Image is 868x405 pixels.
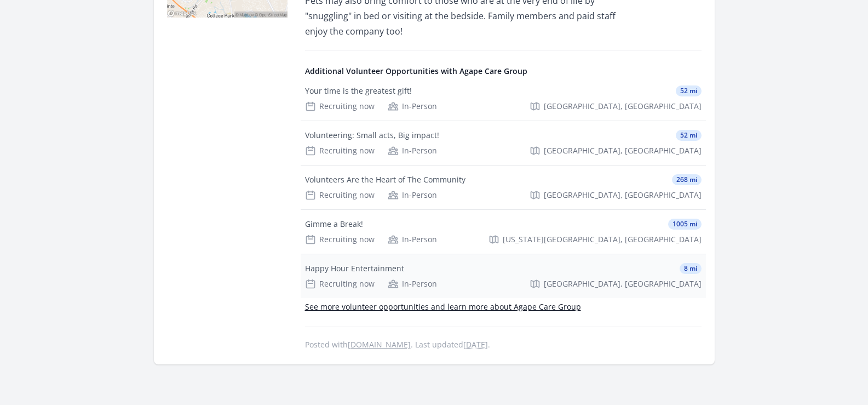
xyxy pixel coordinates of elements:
[388,234,437,245] div: In-Person
[305,101,375,112] div: Recruiting now
[388,101,437,112] div: In-Person
[305,190,375,201] div: Recruiting now
[305,263,404,274] div: Happy Hour Entertainment
[305,174,465,185] div: Volunteers Are the Heart of The Community
[544,190,702,201] span: [GEOGRAPHIC_DATA], [GEOGRAPHIC_DATA]
[672,174,702,185] span: 268 mi
[463,339,488,350] abbr: Tue, Sep 9, 2025 3:51 PM
[676,130,702,141] span: 52 mi
[305,234,375,245] div: Recruiting now
[544,101,702,112] span: [GEOGRAPHIC_DATA], [GEOGRAPHIC_DATA]
[305,340,702,349] p: Posted with . Last updated .
[544,278,702,289] span: [GEOGRAPHIC_DATA], [GEOGRAPHIC_DATA]
[680,263,702,274] span: 8 mi
[503,234,702,245] span: [US_STATE][GEOGRAPHIC_DATA], [GEOGRAPHIC_DATA]
[388,190,437,201] div: In-Person
[305,130,439,141] div: Volunteering: Small acts, Big impact!
[305,145,375,156] div: Recruiting now
[676,85,702,96] span: 52 mi
[305,301,581,312] a: See more volunteer opportunities and learn more about Agape Care Group
[301,254,706,298] a: Happy Hour Entertainment 8 mi Recruiting now In-Person [GEOGRAPHIC_DATA], [GEOGRAPHIC_DATA]
[301,77,706,121] a: Your time is the greatest gift! 52 mi Recruiting now In-Person [GEOGRAPHIC_DATA], [GEOGRAPHIC_DATA]
[301,121,706,165] a: Volunteering: Small acts, Big impact! 52 mi Recruiting now In-Person [GEOGRAPHIC_DATA], [GEOGRAPH...
[305,278,375,289] div: Recruiting now
[301,210,706,254] a: Gimme a Break! 1005 mi Recruiting now In-Person [US_STATE][GEOGRAPHIC_DATA], [GEOGRAPHIC_DATA]
[305,219,363,230] div: Gimme a Break!
[305,85,412,96] div: Your time is the greatest gift!
[388,145,437,156] div: In-Person
[301,166,706,209] a: Volunteers Are the Heart of The Community 268 mi Recruiting now In-Person [GEOGRAPHIC_DATA], [GEO...
[305,66,702,77] h4: Additional Volunteer Opportunities with Agape Care Group
[668,219,702,230] span: 1005 mi
[348,339,411,350] a: [DOMAIN_NAME]
[388,278,437,289] div: In-Person
[544,145,702,156] span: [GEOGRAPHIC_DATA], [GEOGRAPHIC_DATA]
